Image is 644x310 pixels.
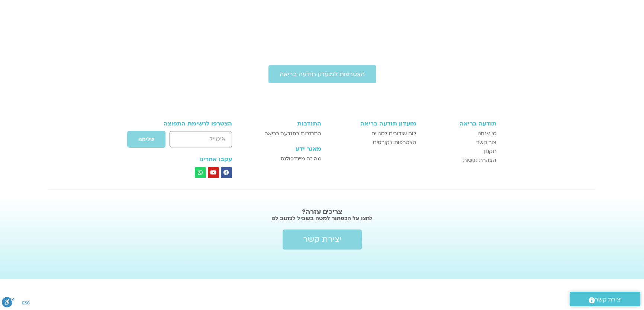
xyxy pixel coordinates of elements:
h3: מאגר ידע [252,146,321,152]
form: טופס חדש [148,130,232,152]
a: הצהרת נגישות [424,156,497,165]
h3: מועדון תודעה בריאה [329,120,416,127]
h3: הצטרפו לרשימת התפוצה [148,120,232,127]
h3: עקבו אחרינו [148,156,232,163]
span: התנדבות בתודעה בריאה [264,129,321,138]
h2: לחצו על הכפתור למטה בשביל לכתוב לנו [129,215,516,222]
a: תקנון [424,147,497,156]
span: לוח שידורים למנויים [371,129,416,138]
a: מה זה מיינדפולנס [252,154,321,163]
a: יצירת קשר [570,292,640,306]
span: הצטרפות למועדון תודעה בריאה [280,71,365,78]
button: שליחה [127,130,166,148]
h3: תודעה בריאה [424,120,497,127]
span: יצירת קשר [303,235,341,244]
span: יצירת קשר [595,295,622,305]
a: לוח שידורים למנויים [329,129,416,138]
a: יצירת קשר [283,229,362,249]
span: תקנון [484,147,496,156]
span: צור קשר [476,138,496,147]
a: מי אנחנו [424,129,497,138]
h2: צריכים עזרה? [129,208,516,216]
span: שליחה [138,136,154,142]
a: התנדבות בתודעה בריאה [252,129,321,138]
input: אימייל [170,131,232,147]
a: הצטרפות לקורסים [329,138,416,147]
span: מה זה מיינדפולנס [281,154,321,163]
a: הצטרפות למועדון תודעה בריאה [268,65,376,83]
span: הצהרת נגישות [463,156,496,165]
a: צור קשר [424,138,497,147]
span: מי אנחנו [477,129,496,138]
h3: התנדבות [252,120,321,127]
span: הצטרפות לקורסים [373,138,416,147]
